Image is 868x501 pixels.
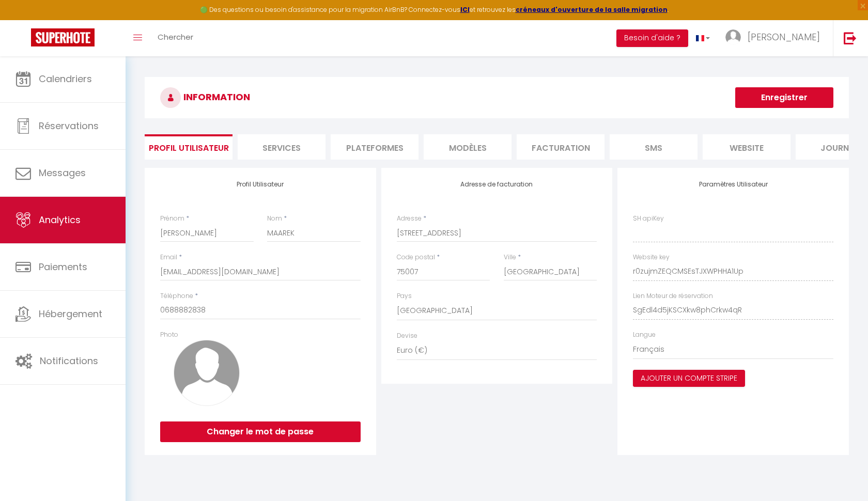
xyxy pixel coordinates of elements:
[160,181,361,188] h4: Profil Utilisateur
[397,253,435,262] label: Code postal
[39,72,92,85] span: Calendriers
[40,354,98,367] span: Notifications
[39,260,87,273] span: Paiements
[8,4,39,35] button: Ouvrir le widget de chat LiveChat
[735,87,833,108] button: Enregistrer
[844,32,857,44] img: logout
[703,134,791,160] li: website
[145,134,233,160] li: Profil Utilisateur
[331,134,419,160] li: Plateformes
[160,291,193,301] label: Téléphone
[145,77,849,118] h3: INFORMATION
[633,253,670,262] label: Website key
[718,20,833,56] a: ... [PERSON_NAME]
[424,134,512,160] li: MODÈLES
[633,291,713,301] label: Lien Moteur de réservation
[238,134,326,160] li: Services
[517,134,605,160] li: Facturation
[39,166,86,179] span: Messages
[267,214,282,224] label: Nom
[633,330,656,340] label: Langue
[397,214,422,224] label: Adresse
[160,214,184,224] label: Prénom
[633,370,745,387] button: Ajouter un compte Stripe
[39,307,102,320] span: Hébergement
[174,340,240,406] img: avatar.png
[160,253,177,262] label: Email
[397,331,417,341] label: Devise
[158,32,193,42] span: Chercher
[397,291,412,301] label: Pays
[516,5,668,14] a: créneaux d'ouverture de la salle migration
[150,20,201,56] a: Chercher
[725,29,741,45] img: ...
[633,214,664,224] label: SH apiKey
[39,213,81,226] span: Analytics
[460,5,470,14] a: ICI
[31,28,95,46] img: Super Booking
[160,421,361,442] button: Changer le mot de passe
[504,253,516,262] label: Ville
[397,181,597,188] h4: Adresse de facturation
[39,119,99,132] span: Réservations
[160,330,178,340] label: Photo
[748,30,820,43] span: [PERSON_NAME]
[633,181,833,188] h4: Paramètres Utilisateur
[616,29,688,47] button: Besoin d'aide ?
[610,134,698,160] li: SMS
